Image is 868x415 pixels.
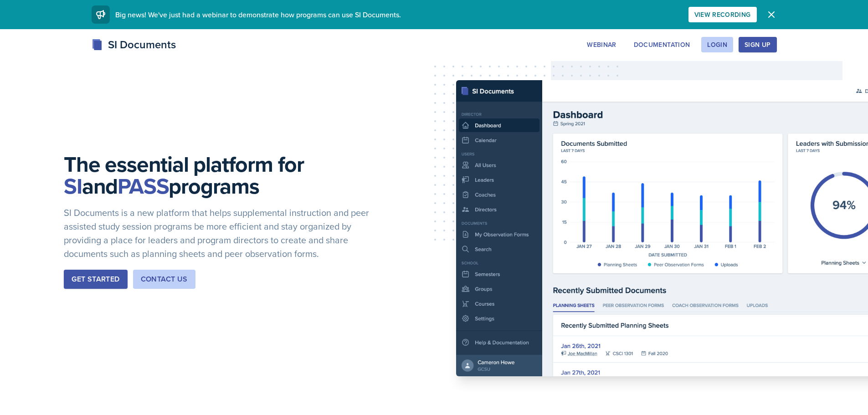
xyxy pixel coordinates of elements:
[133,270,195,289] button: Contact Us
[739,37,776,52] button: Sign Up
[581,37,622,52] button: Webinar
[92,36,176,53] div: SI Documents
[707,41,727,48] div: Login
[745,41,770,48] div: Sign Up
[587,41,616,48] div: Webinar
[628,37,696,52] button: Documentation
[64,270,127,289] button: Get Started
[72,274,119,285] div: Get Started
[701,37,733,52] button: Login
[634,41,690,48] div: Documentation
[115,10,401,20] span: Big news! We've just had a webinar to demonstrate how programs can use SI Documents.
[694,11,751,18] div: View Recording
[141,274,188,285] div: Contact Us
[688,7,757,22] button: View Recording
